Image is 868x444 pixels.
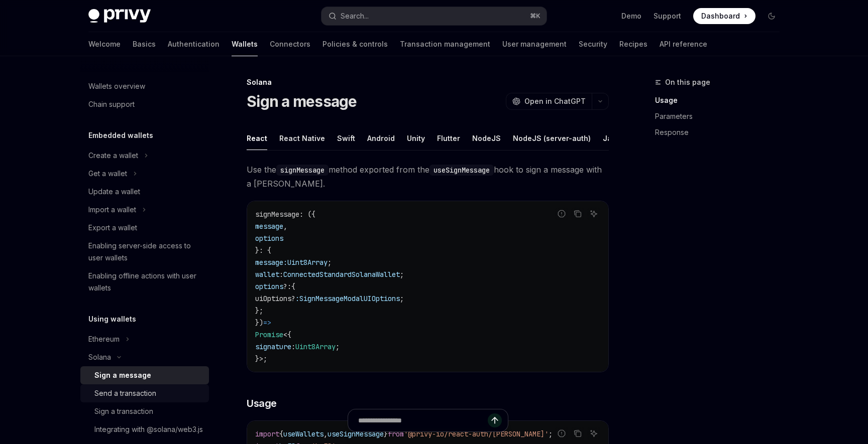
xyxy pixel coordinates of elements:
[764,8,780,24] button: Toggle dark mode
[341,10,369,22] div: Search...
[263,318,271,327] span: =>
[88,240,203,264] div: Enabling server-side access to user wallets
[88,9,151,23] img: dark logo
[400,294,404,303] span: ;
[322,32,388,56] a: Policies & controls
[619,32,647,56] a: Recipes
[255,210,299,219] span: signMessage
[530,12,540,20] span: ⌘ K
[665,76,710,88] span: On this page
[247,126,267,150] div: React
[133,32,156,56] a: Basics
[502,32,567,56] a: User management
[255,258,287,267] span: message:
[247,163,609,191] span: Use the method exported from the hook to sign a message with a [PERSON_NAME].
[88,270,203,294] div: Enabling offline actions with user wallets
[88,222,137,234] div: Export a wallet
[80,330,209,348] button: Toggle Ethereum section
[80,219,209,237] a: Export a wallet
[472,126,501,150] div: NodeJS
[94,369,151,381] div: Sign a message
[291,342,295,351] span: :
[328,258,332,267] span: ;
[88,204,136,216] div: Import a wallet
[80,420,209,438] a: Integrating with @solana/web3.js
[276,165,329,176] code: signMessage
[88,168,127,180] div: Get a wallet
[321,7,547,25] button: Open search
[295,342,336,351] span: Uint8Array
[247,396,277,410] span: Usage
[232,32,258,56] a: Wallets
[247,77,609,87] div: Solana
[80,146,209,165] button: Toggle Create a wallet section
[358,409,488,431] input: Ask a question...
[367,126,395,150] div: Android
[94,405,153,417] div: Sign a transaction
[80,384,209,402] a: Send a transaction
[571,207,584,220] button: Copy the contents from the code block
[88,351,111,363] div: Solana
[337,126,355,150] div: Swift
[80,402,209,420] a: Sign a transaction
[279,126,325,150] div: React Native
[255,234,283,243] span: options
[555,207,568,220] button: Report incorrect code
[80,183,209,201] a: Update a wallet
[255,282,283,291] span: options
[506,93,592,110] button: Open in ChatGPT
[488,413,502,427] button: Send message
[270,32,310,56] a: Connectors
[299,294,400,303] span: SignMessageModalUIOptions
[400,270,404,279] span: ;
[80,77,209,95] a: Wallets overview
[88,186,140,198] div: Update a wallet
[287,258,328,267] span: Uint8Array
[168,32,220,56] a: Authentication
[621,11,641,21] a: Demo
[279,270,283,279] span: :
[88,333,120,345] div: Ethereum
[336,342,340,351] span: ;
[255,270,279,279] span: wallet
[295,294,299,303] span: :
[283,282,291,291] span: ?:
[579,32,607,56] a: Security
[603,126,620,150] div: Java
[88,98,135,110] div: Chain support
[247,92,357,110] h1: Sign a message
[80,201,209,219] button: Toggle Import a wallet section
[80,95,209,113] a: Chain support
[255,222,283,231] span: message
[400,32,490,56] a: Transaction management
[701,11,740,21] span: Dashboard
[255,306,263,315] span: };
[299,210,315,219] span: : ({
[693,8,755,24] a: Dashboard
[283,330,291,339] span: <{
[407,126,425,150] div: Unity
[94,387,156,399] div: Send a transaction
[655,92,788,108] a: Usage
[437,126,460,150] div: Flutter
[255,330,283,339] span: Promise
[88,313,136,325] h5: Using wallets
[80,267,209,297] a: Enabling offline actions with user wallets
[255,246,271,255] span: }: {
[283,222,287,231] span: ,
[654,11,681,21] a: Support
[283,270,400,279] span: ConnectedStandardSolanaWallet
[80,348,209,366] button: Toggle Solana section
[655,108,788,124] a: Parameters
[255,294,295,303] span: uiOptions?
[587,207,600,220] button: Ask AI
[88,32,121,56] a: Welcome
[429,165,494,176] code: useSignMessage
[80,165,209,183] button: Toggle Get a wallet section
[255,318,263,327] span: })
[660,32,707,56] a: API reference
[88,80,145,92] div: Wallets overview
[88,150,138,162] div: Create a wallet
[655,124,788,140] a: Response
[80,366,209,384] a: Sign a message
